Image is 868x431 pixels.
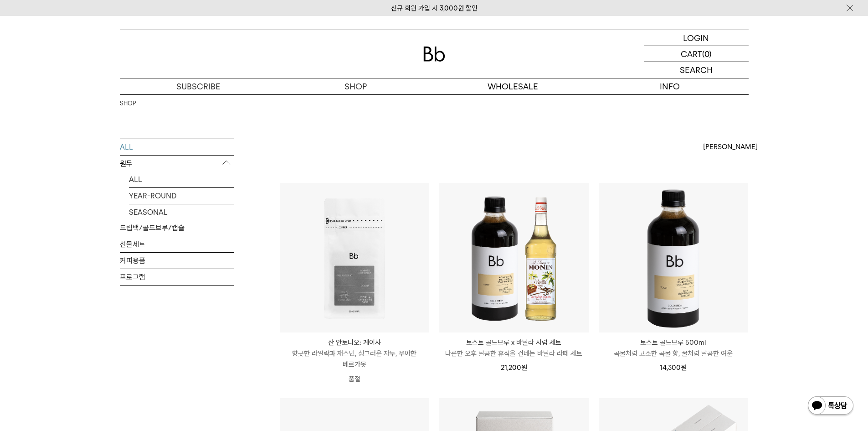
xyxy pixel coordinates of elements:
[120,78,277,94] a: SUBSCRIBE
[807,395,854,417] img: 카카오톡 채널 1:1 채팅 버튼
[120,156,234,172] p: 원두
[120,220,234,236] a: 드립백/콜드브루/캡슐
[681,46,702,62] p: CART
[120,99,136,108] a: SHOP
[439,183,589,332] img: 토스트 콜드브루 x 바닐라 시럽 세트
[280,337,429,348] p: 산 안토니오: 게이샤
[683,30,709,46] p: LOGIN
[120,139,234,155] a: ALL
[129,171,234,187] a: ALL
[599,337,748,359] a: 토스트 콜드브루 500ml 곡물처럼 고소한 곡물 향, 꿀처럼 달콤한 여운
[644,30,749,46] a: LOGIN
[439,348,589,359] p: 나른한 오후 달콤한 휴식을 건네는 바닐라 라떼 세트
[702,46,712,62] p: (0)
[644,46,749,62] a: CART (0)
[280,348,429,370] p: 향긋한 라일락과 재스민, 싱그러운 자두, 우아한 베르가못
[434,78,591,94] p: WHOLESALE
[129,204,234,220] a: SEASONAL
[681,363,687,372] span: 원
[660,363,687,372] span: 14,300
[501,363,527,372] span: 21,200
[277,78,434,94] a: SHOP
[129,188,234,204] a: YEAR-ROUND
[599,337,748,348] p: 토스트 콜드브루 500ml
[599,183,748,332] img: 토스트 콜드브루 500ml
[423,47,445,62] img: 로고
[439,337,589,348] p: 토스트 콜드브루 x 바닐라 시럽 세트
[280,337,429,370] a: 산 안토니오: 게이샤 향긋한 라일락과 재스민, 싱그러운 자두, 우아한 베르가못
[521,363,527,372] span: 원
[703,141,758,152] span: [PERSON_NAME]
[599,348,748,359] p: 곡물처럼 고소한 곡물 향, 꿀처럼 달콤한 여운
[391,4,478,12] a: 신규 회원 가입 시 3,000원 할인
[120,236,234,252] a: 선물세트
[680,62,713,78] p: SEARCH
[120,253,234,269] a: 커피용품
[120,269,234,285] a: 프로그램
[280,370,429,388] p: 품절
[439,337,589,359] a: 토스트 콜드브루 x 바닐라 시럽 세트 나른한 오후 달콤한 휴식을 건네는 바닐라 라떼 세트
[280,183,429,332] img: 산 안토니오: 게이샤
[591,78,749,94] p: INFO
